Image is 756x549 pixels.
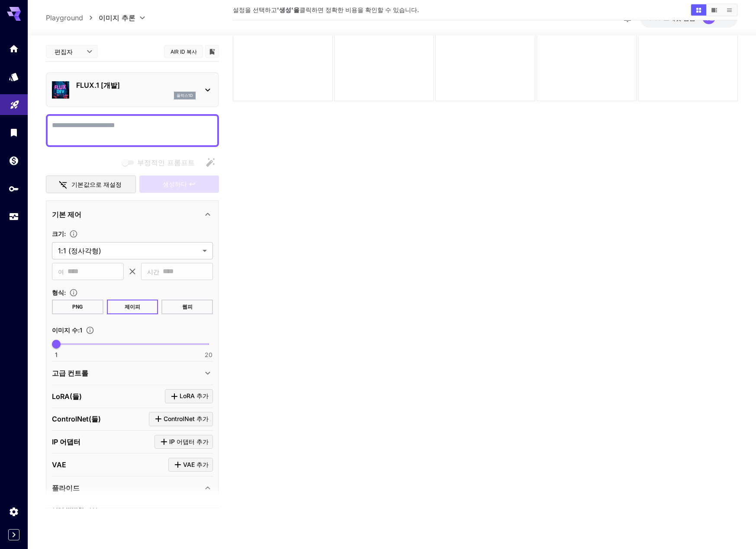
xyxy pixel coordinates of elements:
[46,176,136,193] button: 기본값으로 재설정
[66,288,81,297] button: 출력 이미지의 파일 형식을 선택합니다.
[161,300,213,314] button: 웹피
[76,81,120,89] font: FLUX.1 [개발]
[52,478,213,498] div: 풀라이드
[299,6,419,13] font: 클릭하면 정확한 비용을 확인할 수 있습니다.
[55,351,58,358] font: 1
[9,127,19,138] div: 도서관
[164,45,203,58] button: AIR ID 복사
[9,155,19,166] div: 지갑
[233,6,277,13] font: 설정을 선택하고
[52,363,213,383] div: 고급 컨트롤
[66,230,81,238] button: 생성된 이미지의 크기를 조정하려면 너비와 높이를 픽셀 단위로 지정하거나 미리 정의된 옵션 중에서 선택하세요. 이미지 크기는 64의 배수여야 합니다(예: 512x512, 102...
[64,289,66,296] font: :
[277,6,299,13] font: '생성'을
[80,326,82,334] font: 1
[52,289,64,296] font: 형식
[177,93,193,98] font: 플럭스1d
[707,4,722,16] button: 비디오 보기에서 미디어 표시
[52,415,101,423] font: ControlNet(들)
[58,246,101,255] font: 1:1 (정사각형)
[10,96,20,107] div: 운동장
[154,435,213,449] button: IPAdapter를 추가하려면 클릭하세요
[46,13,83,23] a: Playground
[9,71,19,82] div: 모델
[722,4,737,16] button: 목록 보기에서 미디어 표시
[164,415,209,422] font: ControlNet 추가
[52,392,82,401] font: LoRA(들)
[137,158,195,167] font: 부정적인 프롬프트
[182,304,193,310] font: 웹피
[9,43,19,54] div: 집
[663,14,695,22] font: 크레딧 남음
[147,268,159,275] font: 시간
[52,326,78,334] font: 이미지 수
[107,300,158,314] button: 제이피
[208,46,216,57] button: 라이브러리에 추가
[52,204,213,225] div: 기본 제어
[648,14,662,22] font: 0.05
[52,77,213,103] div: FLUX.1 [개발]플럭스1d
[52,369,88,377] font: 고급 컨트롤
[205,351,212,358] font: 20
[9,183,19,194] div: API 키
[690,3,738,16] div: 그리드 보기로 미디어 표시비디오 보기에서 미디어 표시목록 보기에서 미디어 표시
[52,210,81,219] font: 기본 제어
[149,412,213,426] button: ControlNet을 추가하려면 클릭하세요
[9,211,19,222] div: 용법
[52,437,80,446] font: IP 어댑터
[183,461,209,468] font: VAE 추가
[52,460,66,469] font: VAE
[8,529,19,540] button: Expand sidebar
[180,392,209,399] font: LoRA 추가
[72,304,83,310] font: PNG
[125,304,140,310] font: 제이피
[168,458,213,472] button: VAE를 추가하려면 클릭하세요
[46,13,99,23] nav: 빵가루
[171,48,197,55] font: AIR ID 복사
[71,181,122,188] font: 기본값으로 재설정
[52,484,80,492] font: 풀라이드
[165,389,213,403] button: LoRA를 추가하려면 클릭하세요
[78,326,80,334] font: :
[9,506,19,517] div: 설정
[691,4,706,16] button: 그리드 보기로 미디어 표시
[120,157,202,168] span: 부정적인 프롬프트는 선택한 모델과 호환되지 않습니다.
[55,48,73,55] font: 편집자
[169,438,209,445] font: IP 어댑터 추가
[64,230,66,237] font: :
[82,326,98,335] button: 단일 요청으로 생성할 이미지 수를 지정하세요. 각 이미지 생성 요금은 별도로 부과됩니다.
[52,230,64,237] font: 크기
[52,300,103,314] button: PNG
[58,268,64,275] font: 여
[99,13,135,22] font: 이미지 추론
